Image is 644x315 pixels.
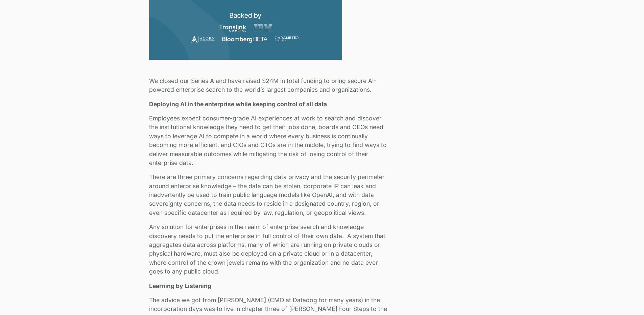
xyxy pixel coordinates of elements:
p: Any solution for enterprises in the realm of enterprise search and knowledge discovery needs to p... [149,223,390,276]
p: We closed our Series A and have raised $24M in total funding to bring secure AI-powered enterpris... [149,77,390,94]
p: Employees expect consumer-grade AI experiences at work to search and discover the institutional k... [149,114,390,167]
p: There are three primary concerns regarding data privacy and the security perimeter around enterpr... [149,173,390,217]
iframe: Chat Widget [610,283,644,315]
strong: Learning by Listening [149,282,211,289]
strong: Deploying AI in the enterprise while keeping control of all data [149,101,327,108]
